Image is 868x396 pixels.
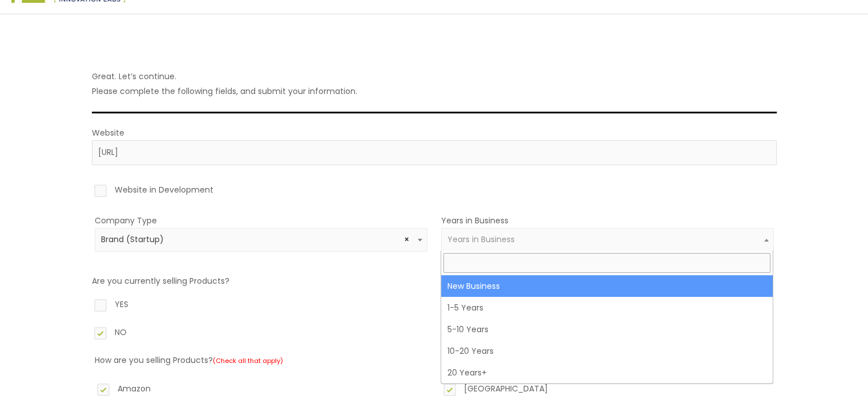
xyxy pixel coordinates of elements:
label: Are you currently selling Products? [92,275,229,287]
label: Company Type [95,215,157,226]
span: Remove all items [404,234,409,245]
span: Brand (Startup) [95,228,427,252]
span: Brand (Startup) [101,234,421,245]
label: Years in Business [441,215,508,226]
label: YES [92,297,777,316]
li: 10-20 Years [441,340,773,362]
li: 5-10 Years [441,319,773,340]
p: Great. Let’s continue. Please complete the following fields, and submit your information. [92,69,777,99]
li: 1-5 Years [441,297,773,319]
span: Years in Business [447,234,515,245]
label: Website [92,127,124,138]
label: How are you selling Products? [95,354,283,366]
small: (Check all that apply) [213,356,283,365]
label: NO [92,325,777,344]
li: New Business [441,275,773,297]
label: Website in Development [92,182,777,202]
li: 20 Years+ [441,362,773,383]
